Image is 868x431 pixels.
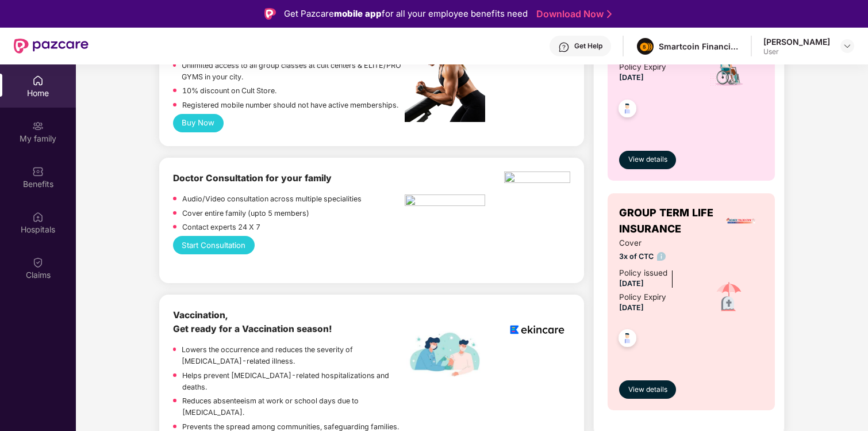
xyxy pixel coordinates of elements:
span: 3x of CTC [619,251,694,262]
span: [DATE] [619,279,644,288]
a: Download Now [536,8,608,20]
span: [DATE] [619,73,644,82]
img: svg+xml;base64,PHN2ZyB3aWR0aD0iMjAiIGhlaWdodD0iMjAiIHZpZXdCb3g9IjAgMCAyMCAyMCIgZmlsbD0ibm9uZSIgeG... [32,120,44,132]
img: Logo [264,8,276,20]
img: svg+xml;base64,PHN2ZyBpZD0iQ2xhaW0iIHhtbG5zPSJodHRwOi8vd3d3LnczLm9yZy8yMDAwL3N2ZyIgd2lkdGg9IjIwIi... [32,257,44,268]
div: Policy Expiry [619,61,666,73]
span: View details [628,154,667,165]
p: Helps prevent [MEDICAL_DATA]-related hospitalizations and deaths. [182,370,405,392]
strong: mobile app [334,8,382,19]
b: Vaccination, Get ready for a Vaccination season! [173,310,332,334]
img: svg+xml;base64,PHN2ZyBpZD0iQmVuZWZpdHMiIHhtbG5zPSJodHRwOi8vd3d3LnczLm9yZy8yMDAwL3N2ZyIgd2lkdGg9Ij... [32,166,44,177]
p: Registered mobile number should not have active memberships. [182,100,398,111]
img: image%20(1).png [637,38,654,55]
img: info [657,252,666,261]
button: Buy Now [173,114,224,132]
div: User [763,47,830,56]
img: labelEkincare.png [405,331,485,377]
button: View details [619,151,676,169]
p: Unlimited access to all group classes at cult centers & ELITE/PRO GYMS in your city. [182,60,405,82]
p: Contact experts 24 X 7 [182,222,260,233]
img: logoEkincare.png [504,308,570,351]
div: Get Pazcare for all your employee benefits need [284,7,528,21]
span: Cover [619,237,694,249]
img: svg+xml;base64,PHN2ZyBpZD0iSGVscC0zMngzMiIgeG1sbnM9Imh0dHA6Ly93d3cudzMub3JnLzIwMDAvc3ZnIiB3aWR0aD... [558,41,570,53]
b: Doctor Consultation for your family [173,173,332,184]
div: Policy Expiry [619,291,666,303]
img: svg+xml;base64,PHN2ZyBpZD0iSG9tZSIgeG1sbnM9Imh0dHA6Ly93d3cudzMub3JnLzIwMDAvc3ZnIiB3aWR0aD0iMjAiIG... [32,75,44,86]
p: Audio/Video consultation across multiple specialities [182,193,362,205]
div: [PERSON_NAME] [763,36,830,47]
img: icon [709,277,749,318]
img: hcp.png [405,194,485,209]
img: icon [709,47,748,87]
img: pc2.png [405,33,485,122]
img: insurerLogo [725,205,756,237]
button: View details [619,380,676,399]
p: Cover entire family (upto 5 members) [182,208,309,219]
p: Lowers the occurrence and reduces the severity of [MEDICAL_DATA]-related illness. [182,344,405,367]
img: New Pazcare Logo [14,39,89,54]
p: 10% discount on Cult Store. [182,85,276,97]
div: Smartcoin Financials Private Limited [659,41,739,52]
img: svg+xml;base64,PHN2ZyB4bWxucz0iaHR0cDovL3d3dy53My5vcmcvMjAwMC9zdmciIHdpZHRoPSI0OC45NDMiIGhlaWdodD... [613,96,642,124]
p: Reduces absenteeism at work or school days due to [MEDICAL_DATA]. [182,395,405,418]
img: Stroke [607,8,612,20]
span: [DATE] [619,303,644,312]
div: Get Help [574,41,602,51]
div: Policy issued [619,267,667,279]
span: View details [628,384,667,395]
button: Start Consultation [173,236,255,254]
img: svg+xml;base64,PHN2ZyBpZD0iSG9zcGl0YWxzIiB4bWxucz0iaHR0cDovL3d3dy53My5vcmcvMjAwMC9zdmciIHdpZHRoPS... [32,211,44,223]
img: svg+xml;base64,PHN2ZyBpZD0iRHJvcGRvd24tMzJ4MzIiIHhtbG5zPSJodHRwOi8vd3d3LnczLm9yZy8yMDAwL3N2ZyIgd2... [843,41,852,51]
span: GROUP TERM LIFE INSURANCE [619,205,718,238]
img: ekin.png [504,171,570,186]
img: svg+xml;base64,PHN2ZyB4bWxucz0iaHR0cDovL3d3dy53My5vcmcvMjAwMC9zdmciIHdpZHRoPSI0OC45NDMiIGhlaWdodD... [613,326,642,354]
